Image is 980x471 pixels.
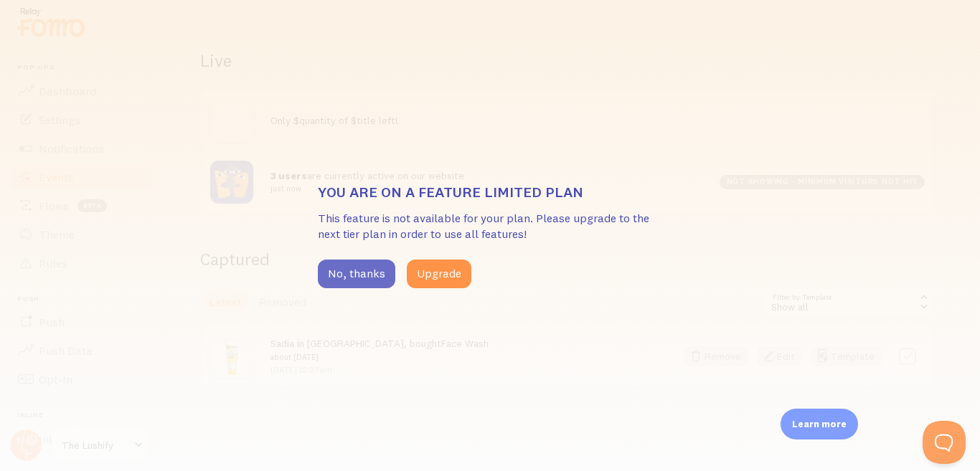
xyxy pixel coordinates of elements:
button: Upgrade [407,260,471,288]
button: No, thanks [318,260,395,288]
p: Learn more [792,417,847,431]
div: Learn more [781,409,858,439]
p: This feature is not available for your plan. Please upgrade to the next tier plan in order to use... [318,210,662,243]
h3: You are on a feature limited plan [318,183,662,201]
iframe: Help Scout Beacon - Open [923,421,966,464]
